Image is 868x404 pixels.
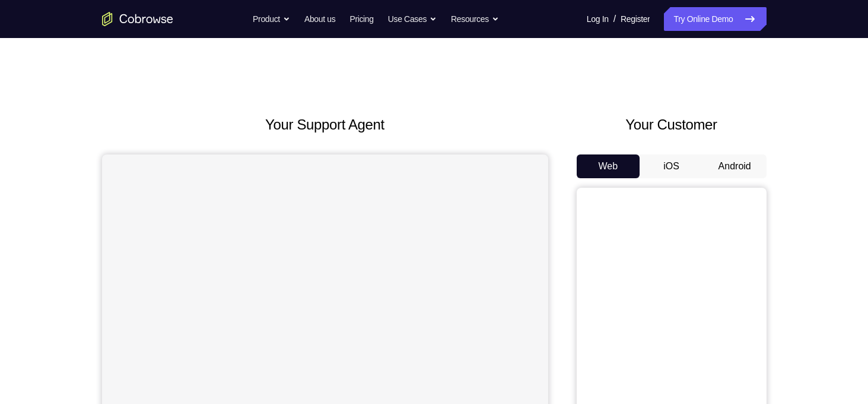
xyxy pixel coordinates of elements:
[640,154,703,178] button: iOS
[613,12,616,26] span: /
[577,114,767,135] h2: Your Customer
[451,7,499,31] button: Resources
[304,7,335,31] a: About us
[703,154,767,178] button: Android
[349,7,373,31] a: Pricing
[102,114,548,135] h2: Your Support Agent
[253,7,290,31] button: Product
[664,7,766,31] a: Try Online Demo
[388,7,437,31] button: Use Cases
[577,154,640,178] button: Web
[587,7,609,31] a: Log In
[621,7,650,31] a: Register
[102,12,173,26] a: Go to the home page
